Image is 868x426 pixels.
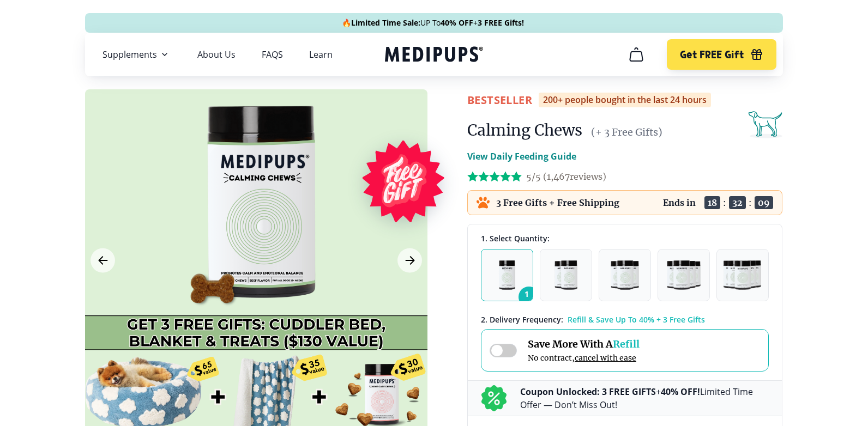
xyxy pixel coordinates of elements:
[467,150,576,163] p: View Daily Feeding Guide
[262,49,283,60] a: FAQS
[519,287,539,307] span: 1
[680,48,744,61] span: Get FREE Gift
[467,120,582,140] h1: Calming Chews
[749,197,752,208] span: :
[539,93,711,107] div: 200+ people bought in the last 24 hours
[467,93,532,107] span: BestSeller
[591,126,662,138] span: (+ 3 Free Gifts)
[342,17,524,28] span: 🔥 UP To +
[103,48,171,61] button: Supplements
[526,171,606,182] span: 5/5 ( 1,467 reviews)
[554,260,577,290] img: Pack of 2 - Natural Dog Supplements
[613,338,640,350] span: Refill
[197,49,236,60] a: About Us
[385,44,483,66] a: Medipups
[667,260,700,290] img: Pack of 4 - Natural Dog Supplements
[520,385,769,411] p: + Limited Time Offer — Don’t Miss Out!
[568,314,705,325] span: Refill & Save Up To 40% + 3 Free Gifts
[481,249,533,301] button: 1
[520,386,656,398] b: Coupon Unlocked: 3 FREE GIFTS
[103,49,157,60] span: Supplements
[723,197,726,208] span: :
[528,338,640,350] span: Save More With A
[496,197,619,208] p: 3 Free Gifts + Free Shipping
[723,260,762,290] img: Pack of 5 - Natural Dog Supplements
[729,196,746,209] span: 32
[611,260,639,290] img: Pack of 3 - Natural Dog Supplements
[481,233,769,244] div: 1. Select Quantity:
[481,314,563,325] span: 2 . Delivery Frequency:
[575,353,636,363] span: cancel with ease
[667,39,776,70] button: Get FREE Gift
[397,248,422,273] button: Next Image
[704,196,720,209] span: 18
[755,196,773,209] span: 09
[91,248,115,273] button: Previous Image
[663,197,696,208] p: Ends in
[528,353,640,363] span: No contract,
[661,386,700,398] b: 40% OFF!
[309,49,333,60] a: Learn
[623,41,649,68] button: cart
[499,260,516,290] img: Pack of 1 - Natural Dog Supplements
